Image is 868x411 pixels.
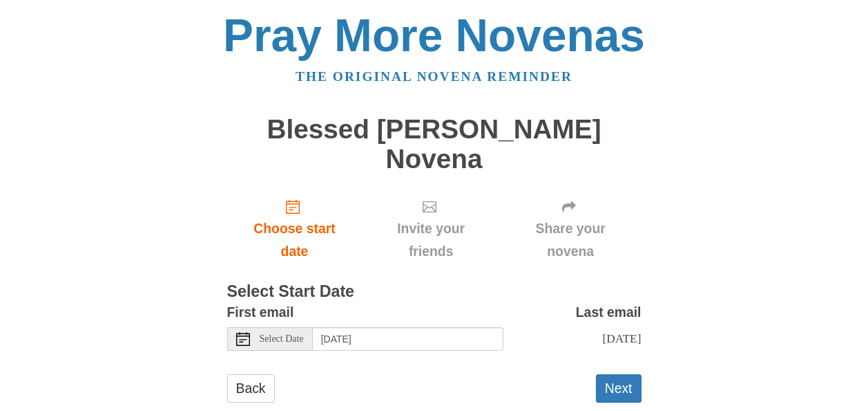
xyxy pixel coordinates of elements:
a: Pray More Novenas [223,10,645,61]
span: [DATE] [602,331,641,345]
span: Select Date [260,334,304,344]
label: Last email [576,301,642,324]
span: Choose start date [241,217,349,263]
a: The original novena reminder [296,69,572,84]
a: Choose start date [227,188,363,270]
a: Back [227,374,275,403]
label: First email [227,301,294,324]
div: Click "Next" to confirm your start date first. [362,188,499,270]
button: Next [596,374,642,403]
span: Invite your friends [376,217,485,263]
h1: Blessed [PERSON_NAME] Novena [227,115,642,174]
div: Click "Next" to confirm your start date first. [500,188,642,270]
h3: Select Start Date [227,283,642,301]
span: Share your novena [514,217,628,263]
